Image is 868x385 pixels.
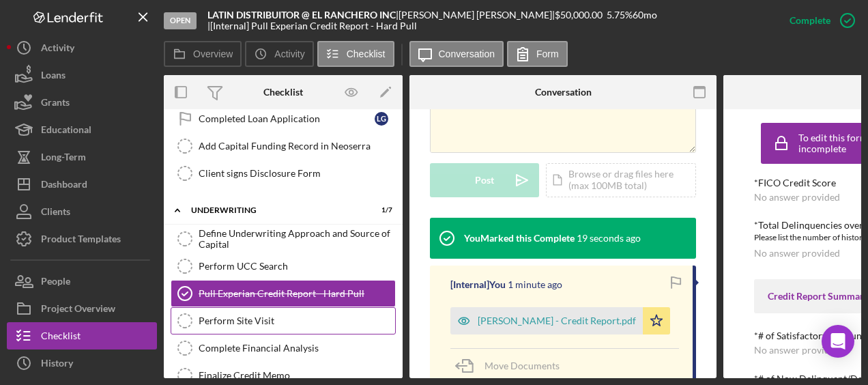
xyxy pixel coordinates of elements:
[822,325,854,358] div: Open Intercom Messenger
[245,41,313,67] button: Activity
[41,171,87,201] div: Dashboard
[171,105,396,132] a: Completed Loan ApplicationLG
[7,198,157,225] button: Clients
[790,7,830,34] div: Complete
[507,41,568,67] button: Form
[199,168,395,179] div: Client signs Disclosure Form
[508,279,562,290] time: 2025-08-18 22:49
[274,48,304,59] label: Activity
[754,248,840,259] div: No answer provided
[191,206,358,214] div: Underwriting
[41,61,66,92] div: Loans
[199,113,375,124] div: Completed Loan Application
[484,360,560,371] span: Move Documents
[7,116,157,143] button: Educational
[263,87,303,98] div: Checklist
[171,307,396,334] a: Perform Site Visit
[450,349,573,383] button: Move Documents
[317,41,394,67] button: Checklist
[41,34,74,65] div: Activity
[164,41,242,67] button: Overview
[171,132,396,160] a: Add Capital Funding Record in Neoserra
[164,12,197,29] div: Open
[464,233,575,244] div: You Marked this Complete
[7,322,157,350] button: Checklist
[7,89,157,116] button: Grants
[207,20,417,31] div: | [Internal] Pull Experian Credit Report - Hard Pull
[375,112,388,126] div: L G
[171,334,396,362] a: Complete Financial Analysis
[7,61,157,89] button: Loans
[41,143,86,174] div: Long-Term
[199,343,395,354] div: Complete Financial Analysis
[41,350,73,380] div: History
[7,350,157,377] button: History
[7,225,157,253] button: Product Templates
[439,48,495,59] label: Conversation
[409,41,504,67] button: Conversation
[368,206,392,214] div: 1 / 7
[171,160,396,187] a: Client signs Disclosure Form
[199,370,395,381] div: Finalize Credit Memo
[41,295,115,326] div: Project Overview
[535,87,592,98] div: Conversation
[207,10,399,20] div: |
[7,268,157,295] button: People
[199,288,395,299] div: Pull Experian Credit Report - Hard Pull
[171,280,396,307] a: Pull Experian Credit Report - Hard Pull
[478,315,636,326] div: [PERSON_NAME] - Credit Report.pdf
[41,225,121,256] div: Product Templates
[41,89,70,119] div: Grants
[536,48,559,59] label: Form
[450,307,670,334] button: [PERSON_NAME] - Credit Report.pdf
[41,322,81,353] div: Checklist
[171,253,396,280] a: Perform UCC Search
[193,48,233,59] label: Overview
[41,116,91,147] div: Educational
[7,171,157,198] button: Dashboard
[450,279,506,290] div: [Internal] You
[7,34,157,61] button: Activity
[754,345,840,356] div: No answer provided
[776,7,861,34] button: Complete
[399,10,555,20] div: [PERSON_NAME] [PERSON_NAME] |
[207,9,396,20] b: LATIN DISTRIBUITOR @ EL RANCHERO INC
[475,163,494,197] div: Post
[754,192,840,203] div: No answer provided
[347,48,386,59] label: Checklist
[430,163,539,197] button: Post
[41,268,70,298] div: People
[41,198,70,229] div: Clients
[199,315,395,326] div: Perform Site Visit
[577,233,641,244] time: 2025-08-18 22:50
[7,295,157,322] button: Project Overview
[555,10,607,20] div: $50,000.00
[633,10,657,20] div: 60 mo
[199,141,395,152] div: Add Capital Funding Record in Neoserra
[7,143,157,171] button: Long-Term
[607,10,633,20] div: 5.75 %
[199,228,395,250] div: Define Underwriting Approach and Source of Capital
[171,225,396,253] a: Define Underwriting Approach and Source of Capital
[199,261,395,272] div: Perform UCC Search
